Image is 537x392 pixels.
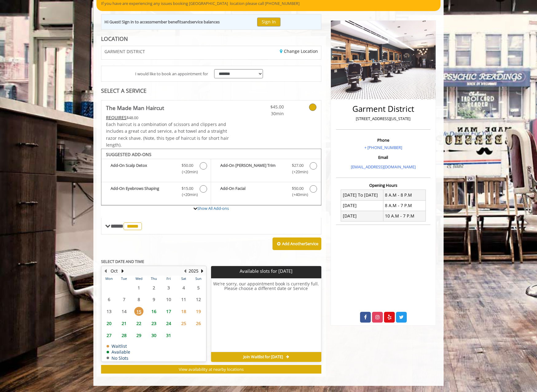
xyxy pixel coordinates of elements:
th: Wed [131,276,146,282]
div: The Made Man Haircut Add-onS [101,149,321,206]
p: Available slots for [DATE] [214,269,319,274]
p: If you have are experiencing any issues booking [GEOGRAPHIC_DATA] location please call [PHONE_NUM... [101,0,436,7]
b: Add-On Facial [220,185,285,198]
span: 26 [194,319,203,328]
td: Select day22 [131,317,146,329]
td: Select day28 [116,329,131,341]
td: 8 A.M - 8 P.M [383,190,425,200]
button: Next Month [120,268,125,274]
a: + [PHONE_NUMBER] [364,145,402,150]
h2: Garment District [338,104,429,113]
span: This service needs some Advance to be paid before we block your appointment [106,115,127,120]
b: Add Another Service [282,241,318,246]
td: Select day23 [146,317,161,329]
td: 10 A.M - 7 P.M [383,211,425,221]
label: Add-On Beard Trim [214,162,318,177]
span: 18 [179,307,188,316]
th: Sat [176,276,191,282]
div: Hi Guest! Sign in to access and [104,19,220,25]
td: No Slots [107,356,130,360]
span: (+20min ) [288,169,307,175]
span: 24 [164,319,173,328]
th: Sun [191,276,206,282]
td: [DATE] To [DATE] [341,190,383,200]
span: GARMENT DISTRICT [104,49,145,54]
div: SELECT A SERVICE [101,88,321,94]
th: Tue [116,276,131,282]
td: Select day19 [191,305,206,317]
td: Select day24 [161,317,176,329]
button: Previous Month [103,268,108,274]
span: 28 [120,331,129,340]
span: 20 [104,319,114,328]
span: 15 [134,307,143,316]
td: Select day18 [176,305,191,317]
td: 8 A.M - 7 P.M [383,200,425,211]
a: [EMAIL_ADDRESS][DOMAIN_NAME] [351,164,416,170]
h3: Email [338,155,429,159]
span: $50.00 [292,185,304,192]
span: $27.00 [292,162,304,169]
b: member benefits [151,19,183,25]
b: SUGGESTED ADD-ONS [106,151,151,157]
span: 19 [194,307,203,316]
th: Fri [161,276,176,282]
td: Select day31 [161,329,176,341]
span: $15.00 [182,185,193,192]
td: [DATE] [341,200,383,211]
span: I would like to book an appointment for [135,71,208,77]
span: $45.00 [248,104,284,110]
td: Available [107,350,130,354]
b: Add-On [PERSON_NAME] Trim [220,162,285,175]
span: $50.00 [182,162,193,169]
a: Show All Add-ons [197,206,229,211]
b: LOCATION [101,35,128,42]
label: Add-On Facial [214,185,318,200]
span: 30 [149,331,159,340]
label: Add-On Eyebrows Shaping [104,185,208,200]
span: View availability at nearby locations [179,367,244,372]
b: The Made Man Haircut [106,104,164,112]
button: Sign In [257,18,280,26]
span: 27 [104,331,114,340]
span: 25 [179,319,188,328]
button: Next Year [200,268,205,274]
b: Add-On Scalp Detox [111,162,175,175]
p: [STREET_ADDRESS][US_STATE] [338,116,429,122]
div: $48.00 [106,114,229,121]
td: Select day16 [146,305,161,317]
button: Oct [111,268,118,274]
h3: Phone [338,138,429,142]
span: Each haircut is a combination of scissors and clippers and includes a great cut and service, a ho... [106,121,229,148]
span: 22 [134,319,143,328]
a: Change Location [280,48,318,54]
td: Select day30 [146,329,161,341]
button: 2025 [189,268,198,274]
td: Select day25 [176,317,191,329]
th: Thu [146,276,161,282]
td: Select day26 [191,317,206,329]
span: (+20min ) [178,169,197,175]
th: Mon [102,276,116,282]
td: Select day29 [131,329,146,341]
span: 31 [164,331,173,340]
span: (+20min ) [178,191,197,198]
label: Add-On Scalp Detox [104,162,208,177]
td: Waitlist [107,344,130,348]
td: Select day15 [131,305,146,317]
button: Add AnotherService [272,237,321,250]
span: 17 [164,307,173,316]
h6: We're sorry, our appointment book is currently full. Please choose a different date or Service [211,281,321,350]
span: (+40min ) [288,191,307,198]
span: 29 [134,331,143,340]
span: 23 [149,319,159,328]
b: Add-On Eyebrows Shaping [111,185,175,198]
span: 21 [120,319,129,328]
td: Select day20 [102,317,116,329]
td: [DATE] [341,211,383,221]
span: 16 [149,307,159,316]
td: Select day27 [102,329,116,341]
span: Join Waitlist for [DATE] [243,355,283,359]
td: Select day21 [116,317,131,329]
button: Previous Year [182,268,187,274]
